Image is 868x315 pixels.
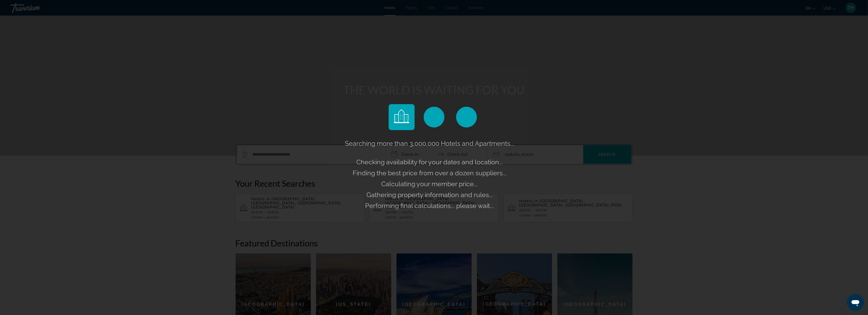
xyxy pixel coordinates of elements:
span: Performing final calculations... please wait... [365,202,494,210]
span: Finding the best price from over a dozen suppliers... [353,169,507,177]
span: Gathering property information and rules... [366,191,493,199]
iframe: Button to launch messaging window [847,294,864,311]
span: Calculating your member price... [381,180,478,188]
span: Checking availability for your dates and location... [356,158,503,166]
span: Searching more than 3,000,000 Hotels and Apartments... [345,139,514,147]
